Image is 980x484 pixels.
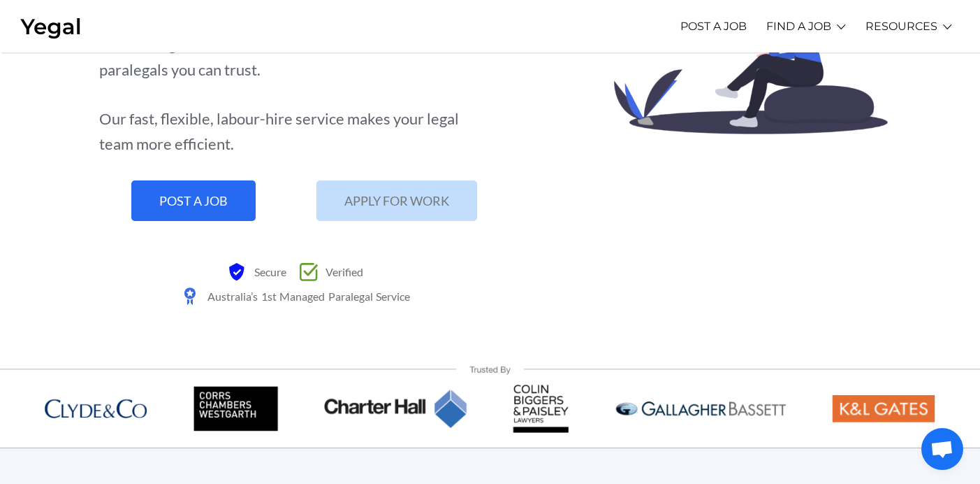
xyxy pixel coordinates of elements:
span: Verified [322,259,363,284]
span: Australia’s 1st Managed Paralegal Service [204,284,410,308]
a: FIND A JOB [766,7,831,45]
span: APPLY FOR WORK [344,194,449,207]
span: POST A JOB [159,194,228,207]
a: POST A JOB [131,180,256,221]
a: RESOURCES [865,7,937,45]
a: POST A JOB [680,7,747,45]
a: Open chat [921,428,963,470]
div: Connecting law firms and in-house counsel to reliable paralegals you can trust. [99,32,491,83]
div: Our fast, flexible, labour-hire service makes your legal team more efficient. [99,106,491,157]
span: Secure [251,259,286,284]
a: APPLY FOR WORK [316,180,477,221]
